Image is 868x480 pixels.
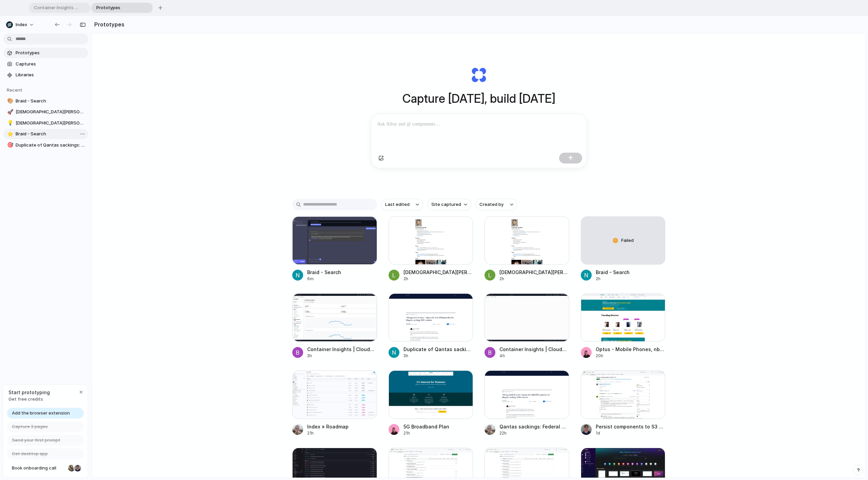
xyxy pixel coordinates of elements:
a: 🚀[DEMOGRAPHIC_DATA][PERSON_NAME] [3,107,88,117]
a: Braid - SearchBraid - Search6m [292,216,377,282]
div: [DEMOGRAPHIC_DATA][PERSON_NAME] [499,269,569,276]
button: 💡 [6,120,13,127]
button: Index [3,19,38,30]
button: Created by [475,199,517,210]
button: 🎨 [6,98,13,104]
span: [DEMOGRAPHIC_DATA][PERSON_NAME] [16,120,85,127]
div: 🎨 [7,97,12,105]
div: 21h [403,430,449,436]
div: 22h [499,430,569,436]
a: Christian Iacullo[DEMOGRAPHIC_DATA][PERSON_NAME]2h [485,216,569,282]
div: 21h [307,430,349,436]
a: Duplicate of Qantas sackings: Federal Court hits airline with $90m penalty for 1800 illegal sacki... [389,293,473,359]
span: Site captured [431,201,461,208]
div: Container Insights | CloudWatch | us-west-2 [29,3,90,13]
span: Prototypes [16,50,85,56]
span: Prototypes [94,4,142,11]
div: Prototypes [92,3,153,13]
div: 🎯 [7,141,12,149]
span: Failed [621,237,634,244]
span: Captures [16,61,85,68]
span: Get desktop app [12,450,48,457]
a: Add the browser extension [7,408,84,419]
a: Book onboarding call [7,463,84,474]
div: Container Insights | CloudWatch | us-west-2 [499,346,569,353]
span: Duplicate of Qantas sackings: Federal Court hits airline with $90m penalty for 1800 illegal sacki... [16,142,85,149]
div: 3h [403,353,473,359]
span: Last edited [385,201,410,208]
h1: Capture [DATE], build [DATE] [402,90,555,108]
a: FailedBraid - Search2h [581,216,666,282]
span: Recent [7,87,22,93]
span: Capture 3 pages [12,423,48,430]
div: 20h [596,353,666,359]
a: Christian Iacullo[DEMOGRAPHIC_DATA][PERSON_NAME]2h [389,216,473,282]
button: Site captured [427,199,471,210]
span: Start prototyping [8,389,50,396]
div: [DEMOGRAPHIC_DATA][PERSON_NAME] [403,269,473,276]
div: Qantas sackings: Federal Court hits airline with $90m penalty for 1800 illegal sackings in [DATE] [499,423,569,430]
span: Container Insights | CloudWatch | us-west-2 [31,4,79,11]
a: Container Insights | CloudWatch | us-west-2Container Insights | CloudWatch | us-west-23h [292,293,377,359]
div: 🚀 [7,108,12,116]
span: Braid - Search [16,98,85,104]
div: 4h [499,353,569,359]
a: 🎯Duplicate of Qantas sackings: Federal Court hits airline with $90m penalty for 1800 illegal sack... [3,140,88,150]
div: 1d [596,430,666,436]
div: 2h [499,276,569,282]
button: 🎯 [6,142,13,149]
div: ⭐ [7,130,12,138]
h2: Prototypes [92,20,124,28]
a: Container Insights | CloudWatch | us-west-2Container Insights | CloudWatch | us-west-24h [485,293,569,359]
div: 6m [307,276,341,282]
a: Libraries [3,70,88,80]
button: Last edited [381,199,423,210]
button: ⭐ [6,131,13,137]
div: Braid - Search [307,269,341,276]
div: Index » Roadmap [307,423,349,430]
a: Qantas sackings: Federal Court hits airline with $90m penalty for 1800 illegal sackings in 2020Qa... [485,370,569,436]
span: Get free credits [8,396,50,403]
a: 5G Broadband Plan5G Broadband Plan21h [389,370,473,436]
a: Index » RoadmapIndex » Roadmap21h [292,370,377,436]
div: Christian Iacullo [74,464,82,472]
span: Libraries [16,72,85,78]
div: Nicole Kubica [67,464,76,472]
span: [DEMOGRAPHIC_DATA][PERSON_NAME] [16,109,85,115]
span: Book onboarding call [12,465,65,472]
div: 2h [403,276,473,282]
div: 💡 [7,119,12,127]
div: Container Insights | CloudWatch | us-west-2 [307,346,377,353]
a: Optus - Mobile Phones, nbn, Home Internet, Entertainment and SportOptus - Mobile Phones, nbn, Hom... [581,293,666,359]
a: Captures [3,59,88,69]
span: Braid - Search [16,131,85,137]
div: 2h [596,276,630,282]
a: Persist components to S3 by iaculch · Pull Request #2971 · Index-Technologies/indexPersist compon... [581,370,666,436]
div: Duplicate of Qantas sackings: Federal Court hits airline with $90m penalty for 1800 illegal sacki... [403,346,473,353]
div: Optus - Mobile Phones, nbn, Home Internet, Entertainment and Sport [596,346,666,353]
div: 5G Broadband Plan [403,423,449,430]
span: Created by [479,201,504,208]
button: 🚀 [6,109,13,115]
div: Persist components to S3 by [PERSON_NAME] Request #2971 · Index-Technologies/index [596,423,666,430]
a: 💡[DEMOGRAPHIC_DATA][PERSON_NAME] [3,118,88,128]
span: Send your first prompt [12,437,60,444]
span: Add the browser extension [12,410,70,417]
div: Braid - Search [596,269,630,276]
a: Prototypes [3,48,88,58]
span: Index [16,21,27,28]
div: 3h [307,353,377,359]
a: ⭐Braid - Search [3,129,88,139]
a: 🎨Braid - Search [3,96,88,106]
